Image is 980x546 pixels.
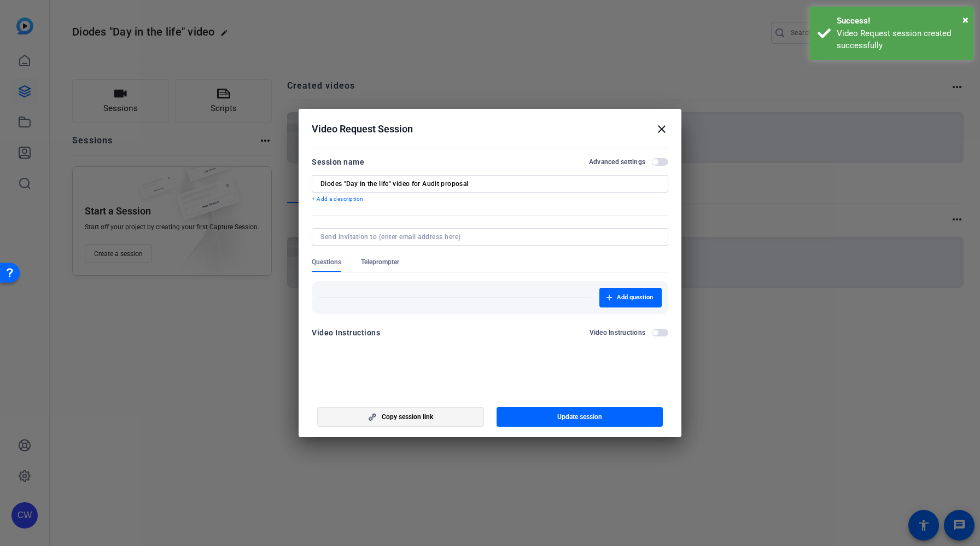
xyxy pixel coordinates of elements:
[312,123,668,136] div: Video Request Session
[312,195,668,204] p: + Add a description
[312,155,364,169] div: Session name
[590,328,646,337] h2: Video Instructions
[320,179,660,188] input: Enter Session Name
[317,407,484,427] button: Copy session link
[837,15,965,27] div: Success!
[557,413,602,421] span: Update session
[497,407,663,427] button: Update session
[617,293,653,302] span: Add question
[589,158,645,166] h2: Advanced settings
[312,258,341,266] span: Questions
[962,11,969,28] button: Close
[655,123,668,136] mat-icon: close
[320,233,655,241] input: Send invitation to (enter email address here)
[382,413,433,421] span: Copy session link
[962,13,969,26] span: ×
[361,258,399,266] span: Teleprompter
[312,326,380,339] div: Video Instructions
[837,27,965,52] div: Video Request session created successfully
[599,288,662,307] button: Add question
